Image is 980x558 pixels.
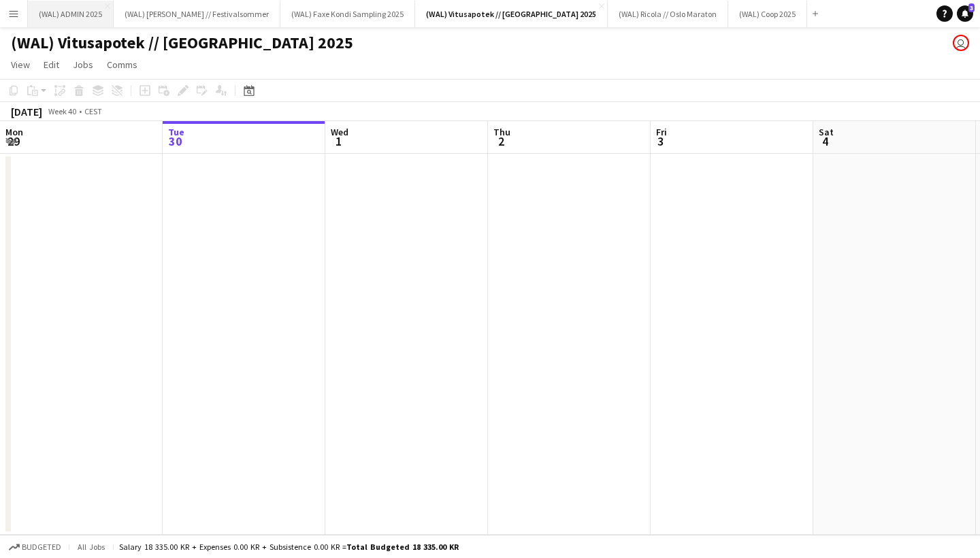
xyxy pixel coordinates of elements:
[654,133,667,149] span: 3
[7,540,63,555] button: Budgeted
[166,133,184,149] span: 30
[107,59,137,71] span: Comms
[45,106,79,116] span: Week 40
[84,106,102,116] div: CEST
[101,56,143,73] a: Comms
[968,3,975,12] span: 3
[819,126,834,138] span: Sat
[728,1,807,27] button: (WAL) Coop 2025
[346,542,459,552] span: Total Budgeted 18 335.00 KR
[493,126,510,138] span: Thu
[38,56,65,73] a: Edit
[415,1,608,27] button: (WAL) Vitusapotek // [GEOGRAPHIC_DATA] 2025
[280,1,415,27] button: (WAL) Faxe Kondi Sampling 2025
[75,542,108,552] span: All jobs
[608,1,728,27] button: (WAL) Ricola // Oslo Maraton
[168,126,184,138] span: Tue
[114,1,280,27] button: (WAL) [PERSON_NAME] // Festivalsommer
[44,59,59,71] span: Edit
[491,133,510,149] span: 2
[331,126,348,138] span: Wed
[957,5,973,22] a: 3
[67,56,99,73] a: Jobs
[73,59,93,71] span: Jobs
[3,133,23,149] span: 29
[5,56,35,73] a: View
[11,59,30,71] span: View
[11,105,42,118] div: [DATE]
[656,126,667,138] span: Fri
[22,542,61,552] span: Budgeted
[817,133,834,149] span: 4
[119,542,459,552] div: Salary 18 335.00 KR + Expenses 0.00 KR + Subsistence 0.00 KR =
[953,35,969,51] app-user-avatar: Julius Nin-Ubon
[28,1,114,27] button: (WAL) ADMIN 2025
[5,126,23,138] span: Mon
[329,133,348,149] span: 1
[11,33,353,53] h1: (WAL) Vitusapotek // [GEOGRAPHIC_DATA] 2025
